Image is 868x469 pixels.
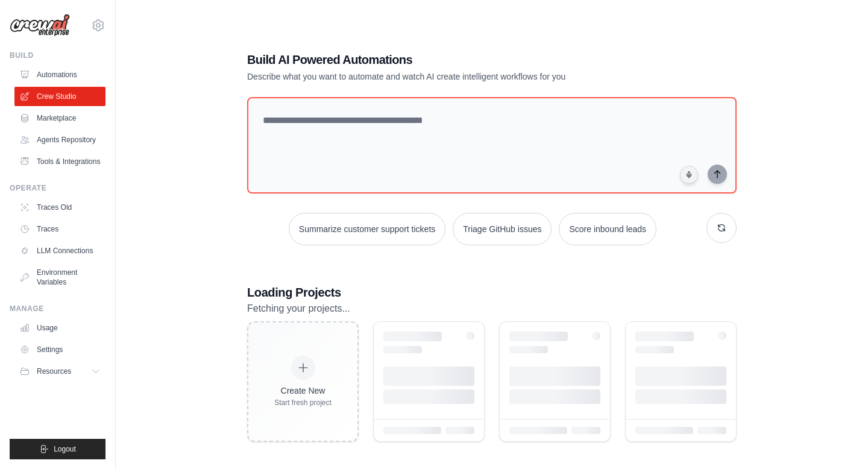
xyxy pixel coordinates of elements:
[14,263,105,292] a: Environment Variables
[453,213,552,245] button: Triage GitHub issues
[54,444,76,454] span: Logout
[14,219,105,239] a: Traces
[14,198,105,217] a: Traces Old
[289,213,445,245] button: Summarize customer support tickets
[247,71,652,83] p: Describe what you want to automate and watch AI create intelligent workflows for you
[14,109,105,128] a: Marketplace
[274,385,332,397] div: Create New
[10,304,105,313] div: Manage
[10,51,105,60] div: Build
[706,213,737,243] button: Get new suggestions
[14,241,105,260] a: LLM Connections
[14,130,105,150] a: Agents Repository
[14,362,105,381] button: Resources
[559,213,656,245] button: Score inbound leads
[274,398,332,408] div: Start fresh project
[14,87,105,106] a: Crew Studio
[247,284,737,301] h3: Loading Projects
[10,183,105,193] div: Operate
[247,301,737,316] p: Fetching your projects...
[37,367,71,376] span: Resources
[247,51,652,68] h1: Build AI Powered Automations
[14,152,105,171] a: Tools & Integrations
[10,439,105,459] button: Logout
[14,318,105,338] a: Usage
[10,14,70,37] img: Logo
[14,65,105,84] a: Automations
[14,340,105,359] a: Settings
[680,166,698,184] button: Click to speak your automation idea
